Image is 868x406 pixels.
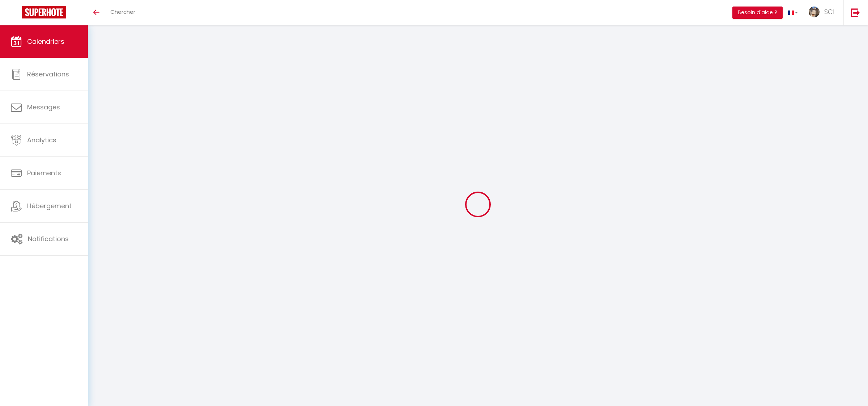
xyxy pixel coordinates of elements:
[27,168,61,177] span: Paiements
[27,201,72,210] span: Hébergement
[27,70,69,79] span: Réservations
[732,7,783,19] button: Besoin d'aide ?
[824,7,834,16] span: SCI
[809,7,820,17] img: ...
[851,8,860,17] img: logout
[22,6,66,18] img: Super Booking
[28,234,69,243] span: Notifications
[27,37,64,46] span: Calendriers
[27,135,56,145] span: Analytics
[27,102,60,112] span: Messages
[110,8,135,16] span: Chercher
